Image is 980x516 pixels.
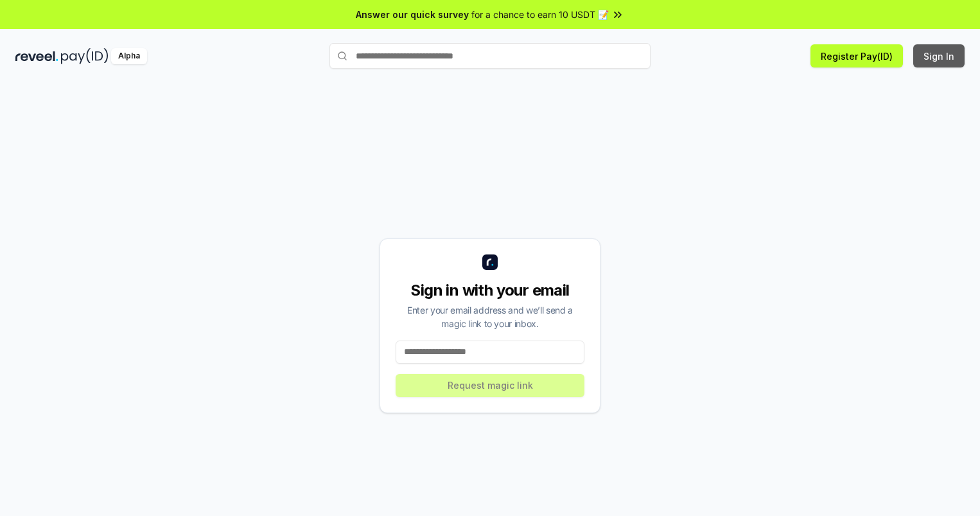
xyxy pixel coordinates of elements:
[471,8,609,21] span: for a chance to earn 10 USDT 📝
[356,8,469,21] span: Answer our quick survey
[810,44,903,67] button: Register Pay(ID)
[111,48,147,64] div: Alpha
[396,280,584,301] div: Sign in with your email
[15,48,58,64] img: reveel_dark
[913,44,965,67] button: Sign In
[396,303,584,330] div: Enter your email address and we’ll send a magic link to your inbox.
[482,254,498,270] img: logo_small
[61,48,109,64] img: pay_id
